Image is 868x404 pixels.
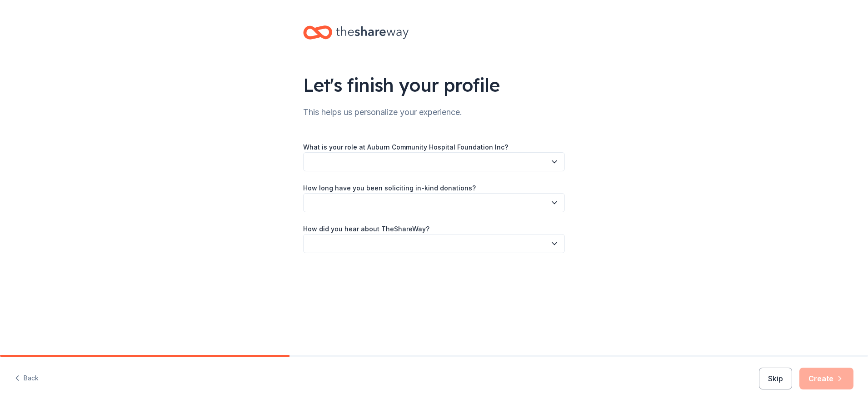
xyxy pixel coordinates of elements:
button: Skip [759,368,792,389]
label: What is your role at Auburn Community Hospital Foundation Inc? [303,143,508,152]
label: How did you hear about TheShareWay? [303,224,429,234]
div: Let's finish your profile [303,72,565,98]
label: How long have you been soliciting in-kind donations? [303,184,476,193]
div: This helps us personalize your experience. [303,105,565,120]
button: Back [15,369,39,388]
